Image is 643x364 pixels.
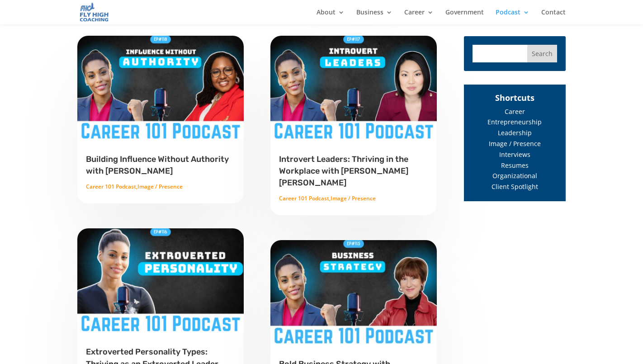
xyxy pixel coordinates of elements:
a: Image / Presence [489,139,541,148]
img: Building Influence Without Authority with Laura Knights [77,35,244,140]
a: Career 101 Podcast [279,194,329,202]
span: Shortcuts [495,92,534,103]
a: Organizational [492,171,537,180]
img: Introvert Leaders: Thriving in the Workplace with Julianna Yau Yorgan [270,35,437,140]
a: Entrepreneurship [487,118,542,126]
img: Bold Business Strategy with Dr. Frumi Barr [270,240,437,344]
a: Leadership [498,128,532,137]
a: Resumes [501,161,529,170]
a: Image / Presence [137,183,183,190]
a: Introvert Leaders: Thriving in the Workplace with [PERSON_NAME] [PERSON_NAME] [279,154,408,188]
a: Career [505,107,525,116]
a: Interviews [499,150,530,159]
a: About [317,9,345,24]
input: Search [527,45,557,62]
a: Contact [541,9,566,24]
a: Government [445,9,484,24]
p: , [279,193,428,204]
a: Podcast [496,9,530,24]
a: Career [404,9,434,24]
a: Building Influence Without Authority with [PERSON_NAME] [86,154,229,176]
p: , [86,181,235,192]
a: Career 101 Podcast [86,183,136,190]
img: Fly High Coaching [79,2,109,22]
a: Image / Presence [331,194,376,202]
a: Client Spotlight [492,182,538,191]
img: Extroverted Personality Types: Thriving as an Extroverted Leader [77,228,244,332]
a: Business [356,9,392,24]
